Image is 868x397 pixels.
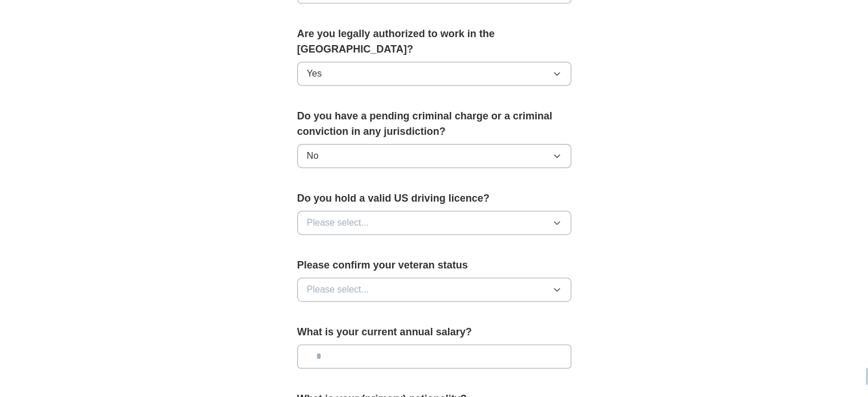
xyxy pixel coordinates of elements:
[297,191,571,206] label: Do you hold a valid US driving licence?
[297,258,571,273] label: Please confirm your veteran status
[297,26,571,57] label: Are you legally authorized to work in the [GEOGRAPHIC_DATA]?
[297,144,571,168] button: No
[297,62,571,86] button: Yes
[297,324,571,340] label: What is your current annual salary?
[307,67,322,81] span: Yes
[307,149,318,163] span: No
[307,283,369,296] span: Please select...
[307,216,369,230] span: Please select...
[297,278,571,302] button: Please select...
[297,211,571,235] button: Please select...
[297,109,571,139] label: Do you have a pending criminal charge or a criminal conviction in any jurisdiction?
